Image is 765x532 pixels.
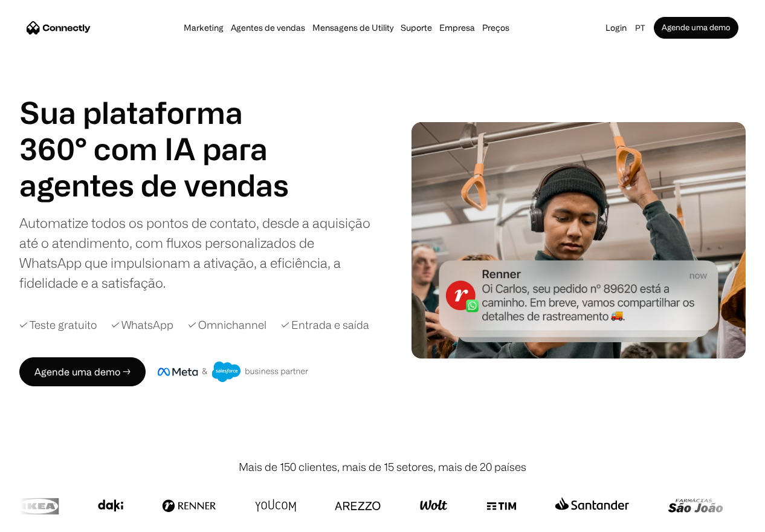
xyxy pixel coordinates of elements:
a: Suporte [397,23,436,33]
div: Automatize todos os pontos de contato, desde a aquisição até o atendimento, com fluxos personaliz... [19,213,378,293]
div: Mais de 150 clientes, mais de 15 setores, mais de 20 países [239,459,526,475]
div: Empresa [439,19,475,36]
a: Login [602,19,630,36]
a: Agentes de vendas [227,23,309,33]
div: pt [630,19,654,36]
a: Agende uma demo [654,17,738,39]
div: carousel [19,167,297,203]
ul: Language list [24,511,73,528]
a: Agende uma demo → [19,357,146,386]
a: Mensagens de Utility [309,23,397,33]
div: 1 of 4 [19,167,297,203]
div: ✓ Omnichannel [188,317,266,333]
a: Preços [479,23,513,33]
img: Meta e crachá de parceiro de negócios do Salesforce. [158,362,309,382]
div: ✓ Teste gratuito [19,317,97,333]
h1: Sua plataforma 360° com IA para [19,94,297,167]
a: home [27,19,91,37]
div: ✓ Entrada e saída [281,317,369,333]
h1: agentes de vendas [19,167,297,203]
div: pt [635,19,645,36]
aside: Language selected: Português (Brasil) [12,510,73,528]
div: ✓ WhatsApp [111,317,173,333]
div: Empresa [436,19,479,36]
a: Marketing [180,23,227,33]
